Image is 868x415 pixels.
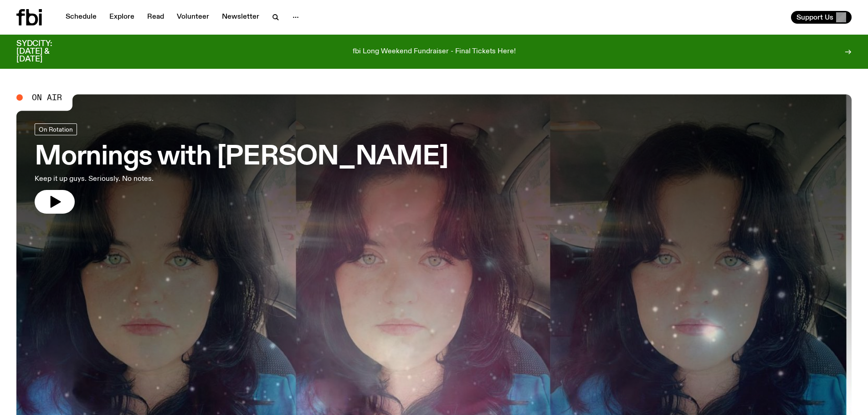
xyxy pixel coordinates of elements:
a: Explore [104,11,140,24]
h3: SYDCITY: [DATE] & [DATE] [16,40,75,63]
p: fbi Long Weekend Fundraiser - Final Tickets Here! [353,48,516,56]
a: Volunteer [171,11,215,24]
a: On Rotation [35,123,77,135]
p: Keep it up guys. Seriously. No notes. [35,174,268,184]
a: Read [142,11,169,24]
a: Newsletter [216,11,265,24]
button: Support Us [791,11,852,24]
a: Schedule [60,11,102,24]
a: Mornings with [PERSON_NAME]Keep it up guys. Seriously. No notes. [35,123,448,214]
span: On Air [32,93,62,102]
span: Support Us [796,13,833,21]
h3: Mornings with [PERSON_NAME] [35,144,448,170]
span: On Rotation [39,126,73,133]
